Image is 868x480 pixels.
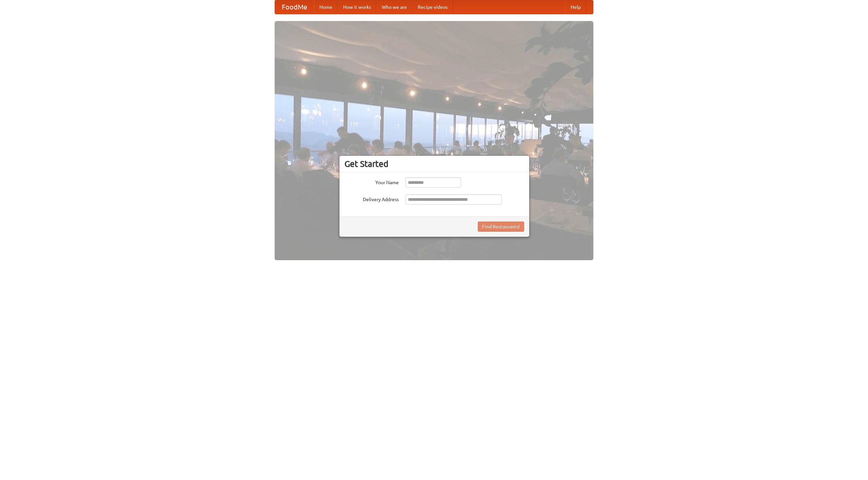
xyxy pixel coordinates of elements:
a: Home [314,0,338,14]
label: Your Name [344,177,399,186]
a: FoodMe [275,0,314,14]
a: How it works [338,0,376,14]
button: Find Restaurants! [478,222,524,232]
a: Who we are [376,0,412,14]
h3: Get Started [344,159,524,169]
a: Recipe videos [412,0,453,14]
label: Delivery Address [344,194,399,203]
a: Help [565,0,586,14]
